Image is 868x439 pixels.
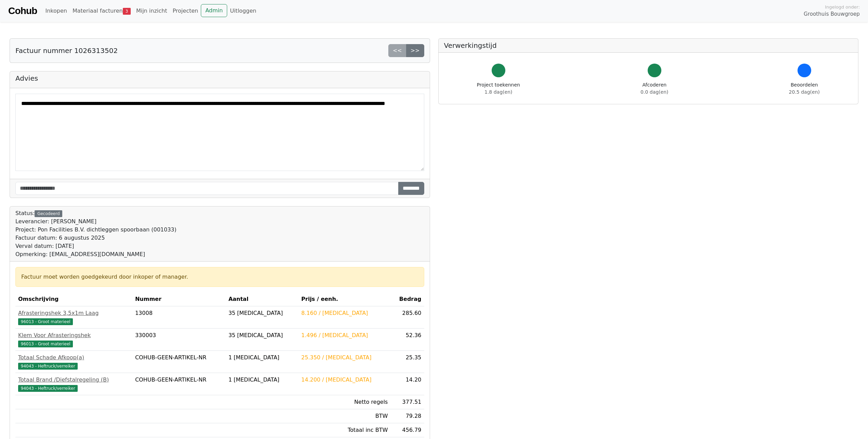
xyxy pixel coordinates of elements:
span: 96013 - Groot materieel [18,341,73,347]
td: 14.20 [390,373,424,395]
a: Projecten [170,4,201,18]
th: Prijs / eenh. [299,292,391,306]
a: Uitloggen [227,4,259,18]
h5: Advies [15,74,424,82]
div: 1.496 / [MEDICAL_DATA] [301,331,388,340]
th: Bedrag [390,292,424,306]
td: 330003 [132,329,226,351]
div: 35 [MEDICAL_DATA] [229,309,296,317]
div: Leverancier: [PERSON_NAME] [15,217,177,226]
div: Status: [15,209,177,258]
h5: Verwerkingstijd [444,41,853,50]
div: Project toekennen [477,81,520,96]
th: Nummer [132,292,226,306]
a: Afrasteringshek 3,5x1m Laag96013 - Groot materieel [18,309,130,325]
div: Totaal Brand /Diefstalregeling (B) [18,376,130,384]
th: Aantal [226,292,299,306]
span: 20.5 dag(en) [789,89,820,95]
td: 25.35 [390,351,424,373]
div: 1 [MEDICAL_DATA] [229,354,296,362]
a: Klem Voor Afrasteringshek96013 - Groot materieel [18,331,130,348]
td: 52.36 [390,329,424,351]
span: 3 [123,8,131,15]
div: Factuur datum: 6 augustus 2025 [15,234,177,242]
div: Beoordelen [789,81,820,96]
a: Inkopen [42,4,69,18]
div: Gecodeerd [35,210,62,217]
td: 79.28 [390,409,424,423]
a: >> [406,44,424,57]
a: Materiaal facturen3 [70,4,133,18]
td: Netto regels [299,395,391,409]
span: 94043 - Heftruck/verreiker [18,363,78,370]
div: 35 [MEDICAL_DATA] [229,331,296,340]
td: BTW [299,409,391,423]
div: Afrasteringshek 3,5x1m Laag [18,309,130,317]
td: Totaal inc BTW [299,423,391,437]
a: Admin [201,4,227,17]
div: 1 [MEDICAL_DATA] [229,376,296,384]
div: Factuur moet worden goedgekeurd door inkoper of manager. [21,273,418,281]
div: 25.350 / [MEDICAL_DATA] [301,354,388,362]
span: 0.0 dag(en) [640,89,668,95]
a: Totaal Brand /Diefstalregeling (B)94043 - Heftruck/verreiker [18,376,130,392]
div: Afcoderen [640,81,668,96]
td: COHUB-GEEN-ARTIKEL-NR [132,351,226,373]
a: Mijn inzicht [133,4,170,18]
td: COHUB-GEEN-ARTIKEL-NR [132,373,226,395]
div: Klem Voor Afrasteringshek [18,331,130,340]
span: 94043 - Heftruck/verreiker [18,385,78,392]
td: 13008 [132,306,226,329]
span: 1.8 dag(en) [484,89,512,95]
h5: Factuur nummer 1026313502 [15,46,118,55]
div: 8.160 / [MEDICAL_DATA] [301,309,388,317]
span: Groothuis Bouwgroep [804,10,860,18]
th: Omschrijving [15,292,132,306]
td: 456.79 [390,423,424,437]
span: 96013 - Groot materieel [18,318,73,325]
div: Opmerking: [EMAIL_ADDRESS][DOMAIN_NAME] [15,250,177,258]
a: Totaal Schade Afkoop(a)94043 - Heftruck/verreiker [18,354,130,370]
div: Totaal Schade Afkoop(a) [18,354,130,362]
td: 377.51 [390,395,424,409]
div: Project: Pon Facilities B.V. dichtleggen spoorbaan (001033) [15,226,177,234]
td: 285.60 [390,306,424,329]
a: Cohub [8,3,37,19]
div: 14.200 / [MEDICAL_DATA] [301,376,388,384]
div: Verval datum: [DATE] [15,242,177,250]
span: Ingelogd onder: [825,4,860,10]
